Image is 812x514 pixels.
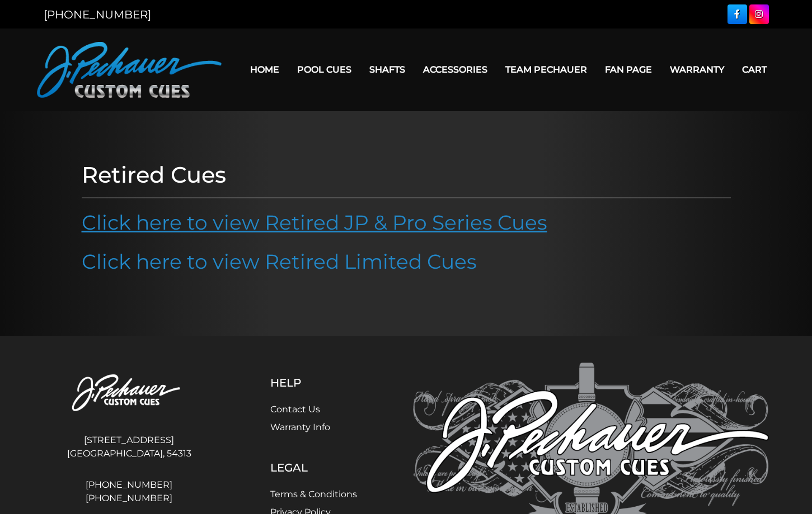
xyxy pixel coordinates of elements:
address: [STREET_ADDRESS] [GEOGRAPHIC_DATA], 54313 [44,429,215,465]
a: Contact Us [270,404,320,415]
img: Pechauer Custom Cues [44,363,215,425]
h1: Retired Cues [82,161,731,188]
h5: Legal [270,461,357,474]
h5: Help [270,376,357,389]
a: Pool Cues [288,55,360,84]
img: Pechauer Custom Cues [37,42,222,98]
a: Warranty [661,55,733,84]
a: Accessories [414,55,496,84]
a: Home [241,55,288,84]
a: Team Pechauer [496,55,596,84]
a: Click here to view Retired JP & Pro Series Cues [82,210,547,235]
a: [PHONE_NUMBER] [44,492,215,505]
a: Warranty Info [270,422,330,432]
a: Terms & Conditions [270,489,357,499]
a: [PHONE_NUMBER] [44,8,151,21]
a: Cart [733,55,776,84]
a: Click here to view Retired Limited Cues [82,249,477,274]
a: Fan Page [596,55,661,84]
a: [PHONE_NUMBER] [44,478,215,492]
a: Shafts [360,55,414,84]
